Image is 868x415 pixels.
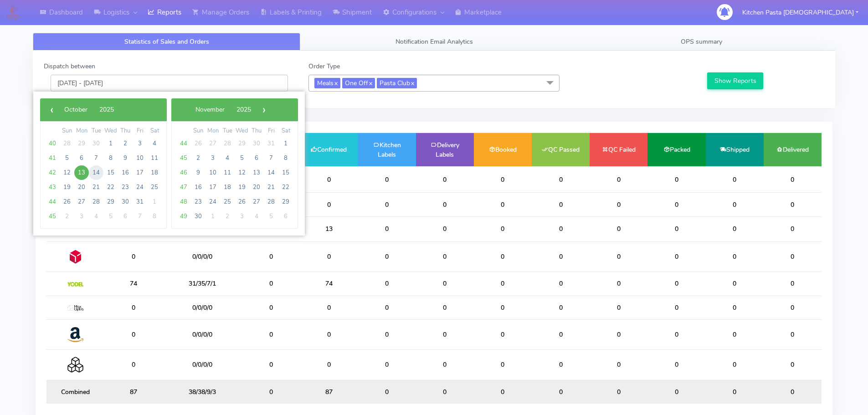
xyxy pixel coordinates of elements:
span: 28 [89,195,103,209]
td: 0 [416,272,474,296]
td: 0 [104,350,162,380]
span: 15 [278,165,293,180]
span: 18 [220,180,235,195]
td: 0 [474,350,532,380]
span: 2 [191,151,205,165]
span: 3 [235,209,249,224]
span: 10 [205,165,220,180]
td: 0/0/0/0 [162,319,242,349]
td: 0 [706,319,764,349]
th: weekday [147,126,162,136]
td: Packed [647,133,705,166]
td: Delivery Labels [416,133,474,166]
span: 19 [60,180,74,195]
img: Collection [67,357,83,373]
td: 0 [532,350,590,380]
td: 0 [764,380,822,404]
td: 0 [647,350,705,380]
th: weekday [205,126,220,136]
td: 0 [474,296,532,319]
td: 0 [706,272,764,296]
th: weekday [220,126,235,136]
td: 0/0/0/0 [162,241,242,272]
a: x [368,78,372,87]
span: 6 [118,209,133,224]
td: 0 [242,319,300,349]
td: 0/0/0/0 [162,296,242,319]
td: 0 [647,193,705,216]
td: 0 [764,296,822,319]
bs-datepicker-navigation-view: ​ ​ ​ [45,103,134,112]
span: 6 [249,151,264,165]
td: 0 [474,319,532,349]
span: 14 [89,165,103,180]
span: 1 [103,136,118,151]
ul: Tabs [33,33,835,51]
span: 20 [74,180,89,195]
td: 0 [706,216,764,241]
td: 0 [764,193,822,216]
td: QC Passed [532,133,590,166]
button: Kitchen Pasta [DEMOGRAPHIC_DATA] [735,3,865,22]
td: 0 [647,241,705,272]
td: 0 [532,319,590,349]
span: › [257,103,271,117]
span: 19 [235,180,249,195]
td: 0/0/0/0 [162,350,242,380]
td: 0 [532,296,590,319]
span: 45 [45,209,60,224]
span: 4 [147,136,162,151]
span: 31 [133,195,147,209]
span: 14 [264,165,278,180]
td: 0 [706,350,764,380]
td: 0 [474,193,532,216]
span: 44 [45,195,60,209]
span: 16 [191,180,205,195]
button: 2025 [231,103,257,117]
span: 12 [60,165,74,180]
td: 0 [358,319,416,349]
span: 9 [118,151,133,165]
span: 49 [176,209,191,224]
td: 0 [764,272,822,296]
td: 0 [300,350,358,380]
span: 7 [133,209,147,224]
span: 8 [147,209,162,224]
span: Pasta Club [377,78,417,88]
td: 0 [532,380,590,404]
span: 42 [45,165,60,180]
span: 10 [133,151,147,165]
span: 5 [60,151,74,165]
td: 0 [532,272,590,296]
span: 13 [74,165,89,180]
td: 0 [358,272,416,296]
td: 0 [532,241,590,272]
td: 0 [300,319,358,349]
td: 0 [764,241,822,272]
img: DPD [67,249,83,265]
td: 38/38/9/3 [162,380,242,404]
td: 0 [474,216,532,241]
td: 0 [416,319,474,349]
span: 23 [191,195,205,209]
td: 0 [590,380,647,404]
th: weekday [191,126,205,136]
span: 47 [176,180,191,195]
td: 0 [647,319,705,349]
td: Confirmed [300,133,358,166]
span: 4 [249,209,264,224]
span: 25 [147,180,162,195]
span: 12 [235,165,249,180]
span: 46 [176,165,191,180]
span: 5 [103,209,118,224]
td: 0 [706,241,764,272]
td: Kitchen Labels [358,133,416,166]
span: Notification Email Analytics [395,37,473,46]
span: 28 [220,136,235,151]
th: weekday [133,126,147,136]
td: 0 [300,241,358,272]
td: 0 [647,296,705,319]
span: 8 [103,151,118,165]
td: 0 [104,296,162,319]
a: x [334,78,338,87]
